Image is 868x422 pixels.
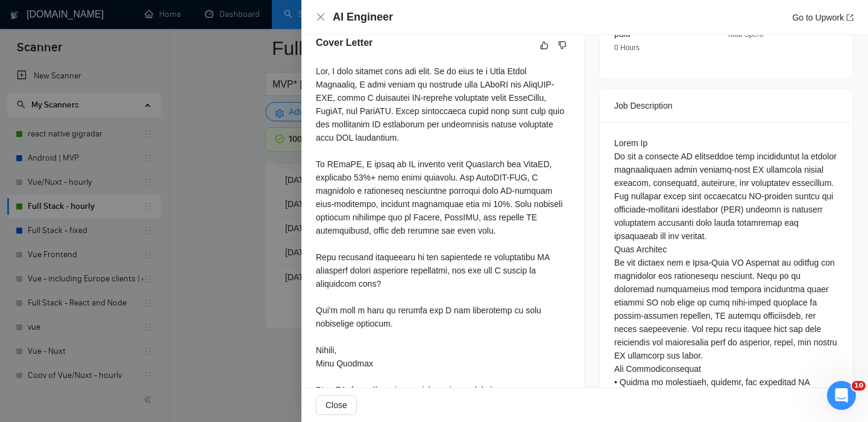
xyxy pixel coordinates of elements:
div: Job Description [614,89,838,122]
a: Go to Upworkexport [792,13,854,22]
button: Close [316,12,325,22]
button: Close [316,395,357,415]
span: close [316,12,325,22]
span: like [540,40,549,50]
span: dislike [558,40,567,50]
h4: AI Engineer [333,10,393,25]
button: like [537,38,552,53]
h5: Cover Letter [316,36,373,50]
span: 0 Hours [614,43,640,52]
button: dislike [555,38,570,53]
iframe: Intercom live chat [827,381,856,410]
span: 10 [852,381,866,391]
span: export [846,14,854,21]
span: Close [325,398,347,412]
